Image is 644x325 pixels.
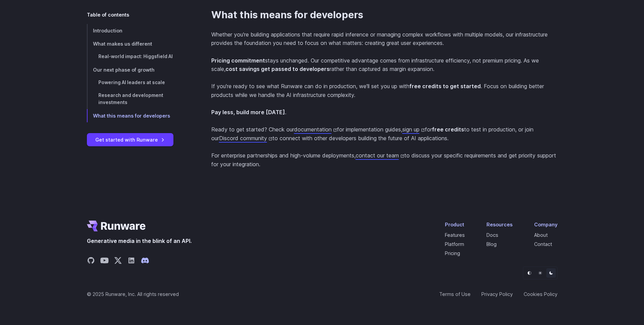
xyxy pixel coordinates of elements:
[211,30,557,48] p: Whether you're building applications that require rapid inference or managing complex workflows w...
[141,256,149,267] a: Share on Discord
[98,93,163,105] span: Research and development investments
[432,126,464,133] strong: free credits
[534,221,557,228] div: Company
[87,37,190,50] a: What makes us different
[481,290,513,298] a: Privacy Policy
[524,290,557,298] a: Cookies Policy
[98,80,165,85] span: Powering AI leaders at scale
[211,82,557,99] p: If you're ready to see what Runware can do in production, we'll set you up with . Focus on buildi...
[93,67,154,73] span: Our next phase of growth
[211,57,265,64] strong: Pricing commitment
[486,241,497,247] a: Blog
[409,83,481,90] strong: free credits to get started
[87,24,190,37] a: Introduction
[114,256,122,267] a: Share on X
[211,151,557,169] p: For enterprise partnerships and high-volume deployments, to discuss your specific requirements an...
[211,108,557,117] p: .
[534,241,552,247] a: Contact
[445,221,465,228] div: Product
[523,267,557,279] ul: Theme selector
[525,268,534,278] button: Default
[546,268,556,278] button: Dark
[445,241,464,247] a: Platform
[100,256,109,267] a: Share on YouTube
[87,89,190,109] a: Research and development investments
[87,76,190,89] a: Powering AI leaders at scale
[294,126,337,133] a: documentation
[87,11,129,19] span: Table of contents
[87,256,95,267] a: Share on GitHub
[486,221,512,228] div: Resources
[98,54,173,59] span: Real-world impact: Higgsfield AI
[445,232,465,238] a: Features
[211,125,557,143] p: Ready to get started? Check our for implementation guides, for to test in production, or join our...
[87,50,190,63] a: Real-world impact: Higgsfield AI
[219,135,272,142] a: Discord community
[87,237,192,246] span: Generative media in the blink of an API.
[211,109,285,116] strong: Pay less, build more [DATE]
[87,133,173,146] a: Get started with Runware
[87,290,179,298] span: © 2025 Runware, Inc. All rights reserved
[211,9,363,21] a: What this means for developers
[356,152,404,159] a: contact our team
[211,56,557,74] p: stays unchanged. Our competitive advantage comes from infrastructure efficiency, not premium pric...
[445,250,460,256] a: Pricing
[127,256,136,267] a: Share on LinkedIn
[93,113,170,119] span: What this means for developers
[534,232,548,238] a: About
[439,290,471,298] a: Terms of Use
[87,109,190,122] a: What this means for developers
[402,126,425,133] a: sign up
[93,41,152,47] span: What makes us different
[535,268,545,278] button: Light
[87,221,146,231] a: Go to /
[93,28,122,33] span: Introduction
[486,232,498,238] a: Docs
[87,63,190,76] a: Our next phase of growth
[225,66,330,72] strong: cost savings get passed to developers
